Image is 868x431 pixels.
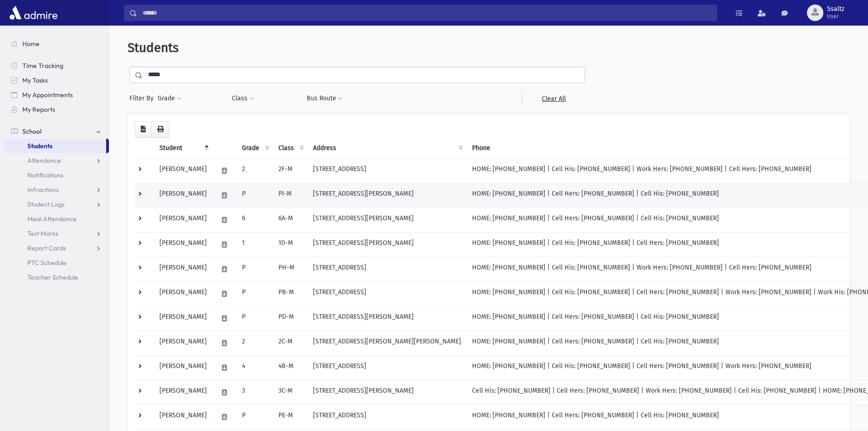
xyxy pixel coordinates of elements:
a: My Reports [4,102,109,117]
span: Students [27,142,52,150]
span: Infractions [27,186,59,194]
td: [STREET_ADDRESS][PERSON_NAME] [308,208,467,232]
td: PB-M [273,281,308,306]
td: [PERSON_NAME] [154,380,212,405]
td: [PERSON_NAME] [154,208,212,232]
td: [STREET_ADDRESS][PERSON_NAME] [308,183,467,208]
span: PTC Schedule [27,259,67,267]
a: Report Cards [4,241,109,255]
a: Notifications [4,168,109,182]
span: Ssaltz [827,5,844,13]
td: [PERSON_NAME] [154,331,212,355]
td: P [236,183,273,208]
button: Class [231,90,254,107]
td: [PERSON_NAME] [154,183,212,208]
span: Time Tracking [22,62,63,70]
span: My Reports [22,105,55,114]
span: Student Logs [27,200,65,208]
td: [STREET_ADDRESS] [308,355,467,380]
a: My Appointments [4,88,109,102]
a: Teacher Schedule [4,270,109,285]
span: My Appointments [22,91,73,99]
td: [STREET_ADDRESS] [308,281,467,306]
span: My Tasks [22,76,48,84]
td: 2 [236,158,273,183]
a: Clear All [522,90,585,107]
th: Student: activate to sort column descending [154,138,212,159]
a: Student Logs [4,197,109,212]
a: My Tasks [4,73,109,88]
input: Search [137,5,717,21]
td: [PERSON_NAME] [154,257,212,281]
td: [STREET_ADDRESS] [308,405,467,429]
span: Meal Attendance [27,215,77,223]
td: 1D-M [273,232,308,257]
span: Attendance [27,156,61,165]
a: Home [4,36,109,51]
td: PD-M [273,306,308,331]
td: 2C-M [273,331,308,355]
td: [PERSON_NAME] [154,306,212,331]
span: User [827,13,844,20]
td: 3C-M [273,380,308,405]
a: Time Tracking [4,58,109,73]
td: [STREET_ADDRESS][PERSON_NAME] [308,380,467,405]
a: Test Marks [4,226,109,241]
td: 4 [236,355,273,380]
td: 6 [236,208,273,232]
td: [STREET_ADDRESS][PERSON_NAME][PERSON_NAME] [308,331,467,355]
td: P [236,281,273,306]
a: Infractions [4,182,109,197]
td: [STREET_ADDRESS] [308,257,467,281]
td: PE-M [273,405,308,429]
button: Print [151,121,169,138]
td: [PERSON_NAME] [154,405,212,429]
td: PI-M [273,183,308,208]
span: Home [22,40,40,48]
span: Filter By [129,93,157,103]
span: Teacher Schedule [27,273,78,281]
a: Students [4,139,106,153]
th: Class: activate to sort column ascending [273,138,308,159]
a: School [4,124,109,139]
td: [PERSON_NAME] [154,232,212,257]
span: School [22,127,41,135]
span: Notifications [27,171,63,179]
td: P [236,257,273,281]
a: Attendance [4,153,109,168]
span: Test Marks [27,229,58,238]
button: CSV [135,121,152,138]
button: Grade [157,90,182,107]
button: Bus Route [306,90,343,107]
td: P [236,405,273,429]
td: 2F-M [273,158,308,183]
td: [PERSON_NAME] [154,158,212,183]
a: Meal Attendance [4,212,109,226]
td: PH-M [273,257,308,281]
td: 4B-M [273,355,308,380]
a: PTC Schedule [4,255,109,270]
td: [STREET_ADDRESS] [308,158,467,183]
td: 3 [236,380,273,405]
th: Address: activate to sort column ascending [308,138,467,159]
span: Report Cards [27,244,66,252]
img: AdmirePro [7,4,60,22]
td: 1 [236,232,273,257]
td: 6A-M [273,208,308,232]
td: [PERSON_NAME] [154,355,212,380]
td: P [236,306,273,331]
td: [STREET_ADDRESS][PERSON_NAME] [308,232,467,257]
th: Grade: activate to sort column ascending [236,138,273,159]
span: Students [128,40,179,55]
td: [STREET_ADDRESS][PERSON_NAME] [308,306,467,331]
td: 2 [236,331,273,355]
td: [PERSON_NAME] [154,281,212,306]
